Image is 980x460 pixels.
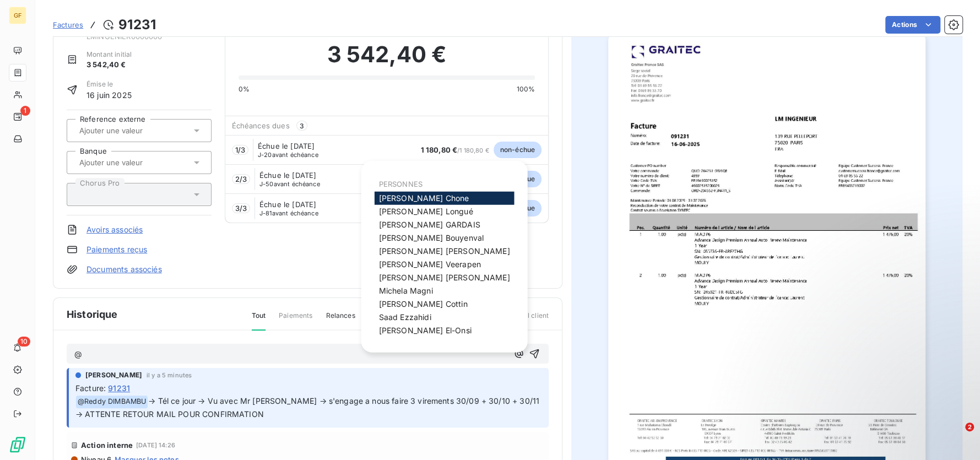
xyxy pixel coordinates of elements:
span: [PERSON_NAME] Veerapen [379,259,481,269]
span: 91231 [108,382,130,394]
span: Facture : [75,382,106,394]
span: 0% [239,84,250,94]
span: il y a 5 minutes [147,372,192,378]
span: avant échéance [259,210,318,217]
iframe: Intercom notifications message [760,353,980,430]
span: Émise le [86,79,132,89]
span: Échue le [DATE] [259,200,316,209]
span: avant échéance [258,151,318,158]
span: Échéances dues [232,121,290,130]
span: 10 [18,337,30,347]
span: J-20 [258,151,272,159]
span: PERSONNES [379,180,423,188]
span: / 1 180,80 € [420,147,489,154]
span: Historique [67,307,118,322]
span: [DATE] 14:26 [136,442,175,448]
a: Paiements reçus [86,244,147,255]
span: 3 542,40 € [86,59,132,71]
span: Factures [53,20,83,29]
span: 16 juin 2025 [86,89,132,101]
span: 1 180,80 € [420,145,457,154]
input: Ajouter une valeur [78,126,189,136]
span: 3 [296,121,307,131]
span: 3 / 3 [235,204,247,213]
span: avant échéance [259,181,320,187]
span: J-50 [259,180,274,188]
span: [PERSON_NAME] Cottin [379,299,468,309]
iframe: Intercom live chat [943,423,969,449]
span: Relances [326,311,355,329]
img: Logo LeanPay [9,436,26,453]
span: Action interne [81,441,133,450]
span: Tout [252,311,266,331]
span: [PERSON_NAME] Bouyenval [379,233,484,242]
h3: 91231 [118,15,156,35]
span: non-échue [494,142,542,158]
span: [PERSON_NAME] [PERSON_NAME] [379,246,510,256]
span: Échue le [DATE] [258,142,315,150]
span: @ Reddy DIMBAMBU [76,396,148,408]
span: [PERSON_NAME] [PERSON_NAME] [379,273,510,282]
span: [PERSON_NAME] Longué [379,207,473,216]
a: Factures [53,19,83,30]
div: GF [9,7,26,24]
span: 3 542,40 € [327,38,447,71]
span: Portail client [508,311,549,329]
a: Documents associés [86,264,162,275]
a: Avoirs associés [86,224,143,235]
span: [PERSON_NAME] El-Onsi [379,326,472,335]
span: Paiements [279,311,312,329]
span: 100% [516,84,535,94]
span: 2 [965,423,974,431]
button: Actions [885,16,940,34]
span: [PERSON_NAME] Chone [379,193,469,203]
span: Montant initial [86,50,132,59]
span: Échue le [DATE] [259,171,316,180]
span: 1 / 3 [235,145,245,154]
span: [PERSON_NAME] GARDAIS [379,220,480,229]
input: Ajouter une valeur [78,158,189,167]
span: → Tél ce jour → Vu avec Mr [PERSON_NAME] → s'engage a nous faire 3 virements 30/09 + 30/10 + 30/1... [75,396,544,419]
span: [PERSON_NAME] [85,370,142,380]
span: Saad Ezzahidi [379,312,431,322]
span: 1 [20,106,30,116]
span: 2 / 3 [235,175,247,183]
span: J-81 [259,209,272,217]
span: @ [74,349,82,359]
span: Michela Magni [379,286,433,295]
